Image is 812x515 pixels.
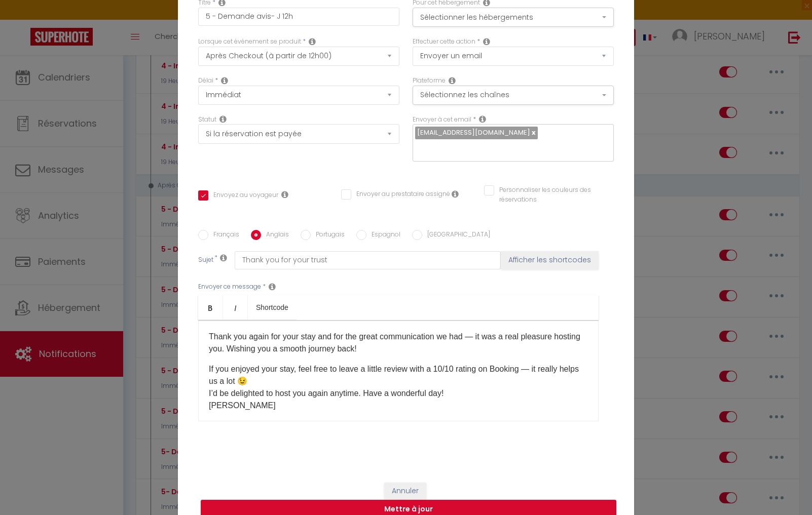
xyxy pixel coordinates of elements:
label: Portugais [311,230,345,241]
label: Statut [198,115,216,125]
span: [EMAIL_ADDRESS][DOMAIN_NAME] [417,128,530,137]
i: Action Channel [449,76,456,85]
label: Envoyer à cet email [413,115,471,125]
label: Français [208,230,239,241]
label: Espagnol [366,230,400,241]
button: Sélectionnez les chaînes [413,86,614,105]
label: Sujet [198,255,213,266]
button: Sélectionner les hébergements [413,8,614,27]
i: Action Type [483,37,490,46]
label: Plateforme [413,76,446,86]
i: Event Occur [309,37,316,46]
a: Shortcode [248,295,297,320]
label: Anglais [261,230,289,241]
i: Booking status [219,115,227,123]
label: Lorsque cet événement se produit [198,37,301,47]
i: Subject [220,254,227,262]
i: Recipient [479,115,486,123]
label: Envoyer ce message [198,282,261,292]
p: Thank you again for your stay and for the great communication we had — it was a real pleasure hos... [209,331,588,355]
button: Afficher les shortcodes [501,251,599,269]
a: Bold [198,295,223,320]
label: Délai [198,76,213,86]
a: Italic [223,295,248,320]
label: [GEOGRAPHIC_DATA] [422,230,490,241]
button: Annuler [384,483,426,500]
i: Envoyer au voyageur [281,190,288,199]
p: ​​​​​If you enjoyed your stay, feel free to leave a little review with a 10/10 rating on Booking ... [209,363,588,412]
i: Message [269,283,276,291]
i: Envoyer au prestataire si il est assigné [452,190,459,198]
i: Action Time [221,76,228,85]
label: Effectuer cette action [413,37,475,47]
